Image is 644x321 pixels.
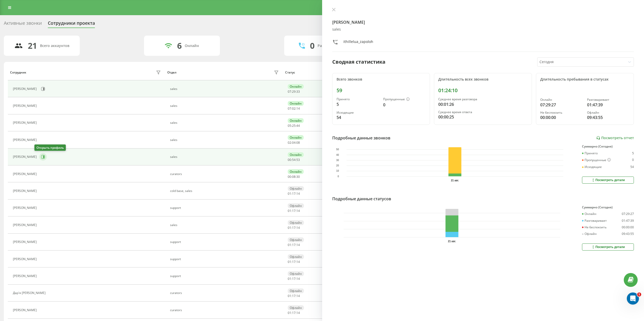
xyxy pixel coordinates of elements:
[343,39,373,46] div: ithillelua_zapoloh
[582,219,607,223] div: Разговаривает
[292,140,296,145] span: 04
[292,243,296,247] span: 17
[170,138,280,142] div: sales
[438,114,528,120] div: 00:00:25
[332,196,391,202] div: Подробные данные статусов
[451,179,459,182] text: 21 авг.
[587,102,630,108] div: 01:47:39
[13,240,38,244] div: [PERSON_NAME]
[288,175,300,179] div: : :
[288,152,304,157] div: Онлайн
[288,294,291,298] span: 01
[170,87,280,91] div: sales
[288,141,300,144] div: : :
[296,243,300,247] span: 14
[540,111,583,114] div: Не беспокоить
[13,189,38,193] div: [PERSON_NAME]
[13,104,38,108] div: [PERSON_NAME]
[170,172,280,176] div: curators
[170,223,280,227] div: sales
[170,206,280,210] div: support
[28,41,37,51] div: 21
[296,175,300,179] span: 30
[292,226,296,230] span: 17
[336,159,339,162] text: 30
[170,291,280,295] div: curators
[582,232,597,236] div: Офлайн
[332,27,634,32] div: sales
[438,97,528,101] div: Среднее время разговора
[337,114,379,120] div: 54
[288,118,304,123] div: Онлайн
[337,97,379,101] div: Принято
[637,292,641,297] span: 1
[296,89,300,94] span: 33
[296,140,300,145] span: 08
[622,232,634,236] div: 09:43:55
[13,274,38,278] div: [PERSON_NAME]
[438,101,528,107] div: 00:01:26
[632,158,634,162] div: 0
[540,114,583,120] div: 00:00:00
[292,89,296,94] span: 29
[292,124,296,128] span: 25
[13,87,38,91] div: [PERSON_NAME]
[288,220,304,225] div: Офлайн
[288,158,300,162] div: : :
[288,277,300,281] div: : :
[292,175,296,179] span: 08
[288,192,300,195] div: : :
[288,107,300,110] div: : :
[13,121,38,125] div: [PERSON_NAME]
[296,124,300,128] span: 44
[296,294,300,298] span: 14
[627,292,639,305] iframe: Intercom live chat
[170,189,280,193] div: cold base, sales
[540,102,583,108] div: 07:29:27
[438,87,528,93] div: 01:24:10
[288,90,300,93] div: : :
[170,104,280,108] div: sales
[337,87,426,93] div: 59
[632,152,634,155] div: 5
[13,206,38,210] div: [PERSON_NAME]
[582,206,634,209] div: Суммарно (Сегодня)
[332,58,385,66] div: Сводная статистика
[582,243,634,251] button: Посмотреть детали
[185,44,199,48] div: Онлайн
[296,277,300,281] span: 14
[288,243,291,247] span: 01
[288,237,304,242] div: Офлайн
[336,148,339,151] text: 50
[332,135,390,141] div: Подробные данные звонков
[288,226,300,230] div: : :
[337,111,379,114] div: Исходящие
[288,254,304,259] div: Офлайн
[336,170,339,172] text: 10
[310,41,315,51] div: 0
[288,191,291,196] span: 01
[13,223,38,227] div: [PERSON_NAME]
[337,77,426,82] div: Всего звонков
[288,209,300,213] div: : :
[587,111,630,114] div: Офлайн
[591,245,625,249] div: Посмотреть детали
[288,260,300,264] div: : :
[296,209,300,213] span: 14
[13,257,38,261] div: [PERSON_NAME]
[288,260,291,264] span: 01
[288,305,304,310] div: Офлайн
[288,311,291,315] span: 01
[288,277,291,281] span: 01
[622,212,634,216] div: 07:29:27
[337,175,339,178] text: 0
[596,136,634,140] a: Посмотреть отчет
[40,44,69,48] div: Всего аккаунтов
[296,191,300,196] span: 14
[630,165,634,169] div: 54
[336,154,339,156] text: 40
[288,288,304,293] div: Офлайн
[582,152,598,155] div: Принято
[582,145,634,148] div: Суммарно (Сегодня)
[288,294,300,298] div: : :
